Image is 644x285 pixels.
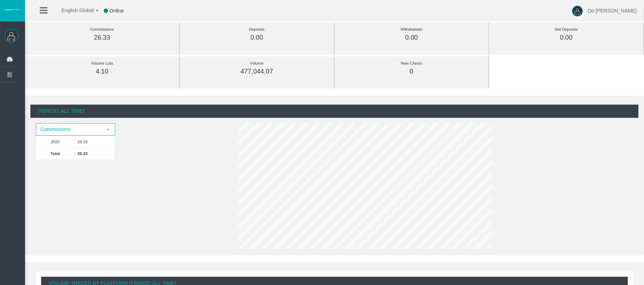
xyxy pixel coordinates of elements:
div: Commissions [41,25,163,34]
div: 4.10 [41,67,163,76]
span: Commissions [36,124,102,135]
div: New Clients [351,59,473,67]
div: Net Deposits [505,25,627,34]
td: 26.33 [74,136,114,147]
span: Online [109,8,124,14]
td: Total [36,147,75,159]
div: 477,044.07 [196,67,318,76]
img: logo.svg [4,8,21,11]
div: (Period: All Time) [30,105,639,118]
span: Do [PERSON_NAME] [588,8,637,14]
div: Volume [196,59,318,67]
div: 0.00 [196,34,318,42]
div: Volume Lots [41,59,163,67]
div: 0 [351,67,473,76]
div: 0.00 [505,34,627,42]
span: select [105,127,111,132]
div: Withdrawals [351,25,473,34]
span: English Global [52,7,94,13]
div: 0.00 [351,34,473,42]
div: 26.33 [41,34,163,42]
img: user-image [572,6,583,16]
div: Deposits [196,25,318,34]
td: 26.33 [74,147,114,159]
td: 2025 [36,136,75,147]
